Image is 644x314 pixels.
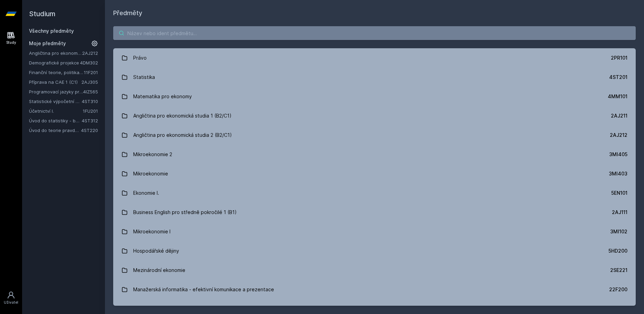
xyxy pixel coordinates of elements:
div: 2AJ212 [610,132,627,139]
div: Mikroekonomie [133,167,168,181]
div: Hospodářské dějiny [133,244,179,258]
div: 3MI403 [609,170,627,177]
div: 1FU201 [611,305,627,312]
a: 11F201 [84,70,98,75]
a: Finanční teorie, politika a instituce [29,69,84,76]
a: Study [1,28,21,49]
a: Mikroekonomie 3MI403 [113,164,636,183]
div: 4MM101 [608,93,627,100]
a: Business English pro středně pokročilé 1 (B1) 2AJ111 [113,203,636,222]
div: 2AJ111 [612,209,627,216]
a: Manažerská informatika - efektivní komunikace a prezentace 22F200 [113,280,636,299]
div: 2SE221 [610,267,627,274]
a: Angličtina pro ekonomická studia 2 (B2/C1) [29,50,82,57]
a: 2AJ305 [81,79,98,85]
div: 3MI405 [609,151,627,158]
h1: Předměty [113,8,636,18]
a: Demografické projekce [29,59,80,66]
a: 2AJ212 [82,50,98,56]
div: Právo [133,51,147,65]
a: 1FU201 [83,108,98,114]
a: Programovací jazyky pro data science - Python a R (v angličtině) [29,88,83,95]
div: 2AJ211 [611,112,627,119]
div: 2PR101 [611,54,627,61]
a: Hospodářské dějiny 5HD200 [113,241,636,261]
a: Angličtina pro ekonomická studia 2 (B2/C1) 2AJ212 [113,125,636,145]
div: Mikroekonomie 2 [133,148,172,161]
span: Moje předměty [29,40,66,47]
a: Právo 2PR101 [113,48,636,68]
div: Manažerská informatika - efektivní komunikace a prezentace [133,283,274,296]
div: Mezinárodní ekonomie [133,263,185,277]
div: 5HD200 [608,247,627,254]
a: Ekonomie I. 5EN101 [113,183,636,203]
a: Mezinárodní ekonomie 2SE221 [113,261,636,280]
div: 22F200 [609,286,627,293]
input: Název nebo ident předmětu… [113,26,636,40]
div: Uživatel [4,300,18,305]
div: Ekonomie I. [133,186,159,200]
a: Mikroekonomie 2 3MI405 [113,145,636,164]
div: Mikroekonomie I [133,225,170,239]
div: 4ST201 [609,74,627,81]
a: 4DM302 [80,60,98,65]
a: 4IZ565 [83,89,98,94]
a: Všechny předměty [29,28,74,34]
a: Mikroekonomie I 3MI102 [113,222,636,241]
a: Matematika pro ekonomy 4MM101 [113,87,636,106]
a: 4ST312 [82,118,98,123]
div: Business English pro středně pokročilé 1 (B1) [133,205,237,219]
a: Příprava na CAE 1 (C1) [29,79,81,85]
a: Uživatel [1,287,21,308]
a: Angličtina pro ekonomická studia 1 (B2/C1) 2AJ211 [113,106,636,125]
div: Angličtina pro ekonomická studia 1 (B2/C1) [133,109,232,123]
a: Úvod do statistiky - bayesovský přístup [29,117,82,124]
div: Statistika [133,70,155,84]
a: Statistické výpočetní prostředí [29,98,82,105]
div: 5EN101 [611,190,627,196]
div: Study [6,40,16,45]
div: Matematika pro ekonomy [133,90,192,103]
a: 4ST310 [82,99,98,104]
a: Statistika 4ST201 [113,68,636,87]
div: Angličtina pro ekonomická studia 2 (B2/C1) [133,128,232,142]
div: 3MI102 [610,228,627,235]
a: Účetnictví I. [29,108,83,114]
a: 4ST220 [81,128,98,133]
a: Úvod do teorie pravděpodobnosti a matematické statistiky [29,127,81,134]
